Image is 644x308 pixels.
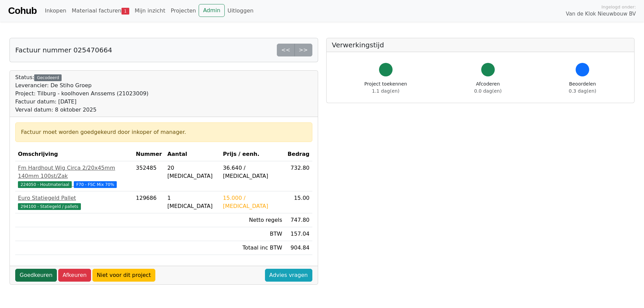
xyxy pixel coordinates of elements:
div: Fm Hardhout Wig Circa 2/20x45mm 140mm 100st/Zak [18,164,131,180]
span: 0.0 dag(en) [474,88,502,94]
th: Omschrijving [15,147,133,161]
a: Mijn inzicht [132,4,168,18]
th: Prijs / eenh. [220,147,285,161]
a: Projecten [168,4,199,18]
td: 904.84 [285,241,312,255]
td: 747.80 [285,213,312,227]
td: 157.04 [285,227,312,241]
a: Admin [199,4,225,17]
div: 15.000 / [MEDICAL_DATA] [223,194,282,210]
th: Nummer [133,147,165,161]
div: 20 [MEDICAL_DATA] [167,164,217,180]
td: 352485 [133,161,165,191]
div: Status: [15,73,149,114]
a: Advies vragen [265,269,312,282]
div: Verval datum: 8 oktober 2025 [15,106,149,114]
a: Materiaal facturen1 [69,4,132,18]
h5: Verwerkingstijd [332,41,629,49]
span: 1 [121,8,129,15]
div: Factuur moet worden goedgekeurd door inkoper of manager. [21,128,307,136]
div: Gecodeerd [34,74,62,81]
td: BTW [220,227,285,241]
span: 1.1 dag(en) [372,88,399,94]
th: Bedrag [285,147,312,161]
span: Ingelogd onder: [601,4,636,10]
a: Uitloggen [225,4,256,18]
a: Afkeuren [58,269,91,282]
div: Leverancier: De Stiho Groep [15,81,149,90]
a: Goedkeuren [15,269,57,282]
td: 129686 [133,191,165,213]
th: Aantal [164,147,220,161]
a: Euro Statiegeld Pallet294100 - Statiegeld / pallets [18,194,131,210]
a: Inkopen [42,4,69,18]
td: 732.80 [285,161,312,191]
div: Factuur datum: [DATE] [15,98,149,106]
span: 224050 - Houtmateriaal [18,181,72,188]
div: 36.640 / [MEDICAL_DATA] [223,164,282,180]
div: Beoordelen [569,80,596,95]
span: Van de Klok Nieuwbouw BV [566,10,636,18]
td: Netto regels [220,213,285,227]
span: 0.3 dag(en) [569,88,596,94]
div: Project toekennen [364,80,407,95]
div: Euro Statiegeld Pallet [18,194,131,202]
a: Cohub [8,3,37,19]
td: Totaal inc BTW [220,241,285,255]
td: 15.00 [285,191,312,213]
div: Project: Tilburg - koolhoven Anssems (21023009) [15,90,149,98]
a: Fm Hardhout Wig Circa 2/20x45mm 140mm 100st/Zak224050 - Houtmateriaal F70 - FSC Mix 70% [18,164,131,188]
div: Afcoderen [474,80,502,95]
span: F70 - FSC Mix 70% [74,181,117,188]
div: 1 [MEDICAL_DATA] [167,194,217,210]
a: Niet voor dit project [92,269,155,282]
span: 294100 - Statiegeld / pallets [18,203,81,210]
h5: Factuur nummer 025470664 [15,46,112,54]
